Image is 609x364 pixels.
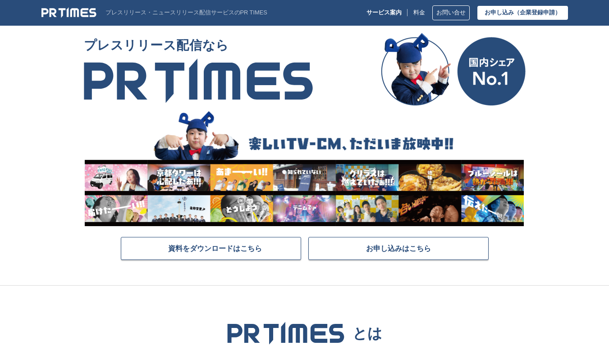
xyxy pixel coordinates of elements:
[353,324,382,342] p: とは
[366,9,402,16] p: サービス案内
[413,9,425,16] a: 料金
[121,237,301,260] a: 資料をダウンロードはこちら
[308,237,489,260] a: お申し込みはこちら
[105,9,267,16] p: プレスリリース・ニュースリリース配信サービスのPR TIMES
[168,244,262,253] span: 資料をダウンロードはこちら
[514,9,561,16] span: （企業登録申請）
[381,33,526,106] img: 国内シェア No.1
[227,322,345,345] img: PR TIMES
[477,6,568,20] a: お申し込み（企業登録申請）
[84,33,313,58] span: プレスリリース配信なら
[41,7,96,18] img: PR TIMES
[84,109,524,226] img: 楽しいTV-CM、ただいま放映中!!
[432,5,470,20] a: お問い合せ
[84,58,313,103] img: PR TIMES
